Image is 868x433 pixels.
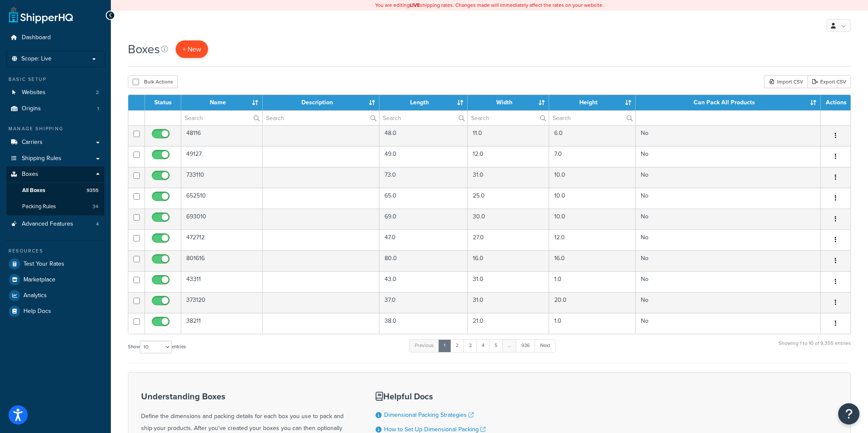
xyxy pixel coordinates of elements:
a: Origins 1 [6,101,104,117]
td: 11.0 [468,125,549,146]
span: 1 [97,105,99,112]
span: Carriers [22,139,43,146]
th: Name : activate to sort column ascending [181,95,263,110]
a: Next [535,339,556,352]
a: Analytics [6,288,104,303]
span: Boxes [22,171,38,178]
td: No [636,146,821,167]
input: Search [468,111,549,125]
li: Websites [6,85,104,100]
a: Advanced Features 4 [6,216,104,232]
td: 43311 [181,271,263,292]
li: Advanced Features [6,216,104,232]
a: 4 [476,339,490,352]
input: Search [379,111,467,125]
input: Search [181,111,262,125]
a: Boxes [6,166,104,182]
td: 47.0 [379,229,468,250]
td: 1.0 [549,313,636,334]
li: Origins [6,101,104,117]
a: 5 [489,339,503,352]
td: 31.0 [468,271,549,292]
li: Boxes [6,166,104,215]
td: 652510 [181,188,263,209]
span: All Boxes [22,187,45,194]
a: Dashboard [6,30,104,46]
span: Test Your Rates [23,261,64,268]
td: 472712 [181,229,263,250]
h1: Boxes [128,41,160,57]
span: Dashboard [22,34,51,41]
a: Shipping Rules [6,151,104,166]
td: No [636,271,821,292]
span: Help Docs [23,308,51,315]
input: Search [263,111,379,125]
td: No [636,313,821,334]
td: 801616 [181,250,263,271]
span: Shipping Rules [22,155,61,162]
a: + New [176,40,208,58]
th: Height : activate to sort column ascending [549,95,636,110]
td: 10.0 [549,209,636,229]
td: 38211 [181,313,263,334]
span: 4 [96,221,99,228]
span: 9355 [87,187,98,194]
td: No [636,209,821,229]
div: Showing 1 to 10 of 9,355 entries [778,338,851,357]
td: 48116 [181,125,263,146]
td: No [636,292,821,313]
td: 6.0 [549,125,636,146]
td: 733110 [181,167,263,188]
a: Test Your Rates [6,256,104,272]
a: 2 [450,339,464,352]
h3: Helpful Docs [376,392,509,401]
span: Analytics [23,292,47,299]
td: 7.0 [549,146,636,167]
td: 12.0 [549,229,636,250]
td: 25.0 [468,188,549,209]
div: Import CSV [764,75,807,88]
td: No [636,125,821,146]
span: Marketplace [23,276,55,284]
td: 48.0 [379,125,468,146]
td: 693010 [181,209,263,229]
td: 80.0 [379,250,468,271]
td: 31.0 [468,292,549,313]
th: Description : activate to sort column ascending [263,95,379,110]
td: 30.0 [468,209,549,229]
td: No [636,167,821,188]
td: 31.0 [468,167,549,188]
th: Can Pack All Products : activate to sort column ascending [636,95,821,110]
button: Bulk Actions [128,75,178,88]
td: 65.0 [379,188,468,209]
a: ShipperHQ Home [9,6,73,23]
span: Websites [22,89,46,96]
td: 10.0 [549,188,636,209]
select: Showentries [140,341,172,353]
input: Search [549,111,635,125]
h3: Understanding Boxes [141,392,354,401]
a: Help Docs [6,304,104,319]
td: 16.0 [549,250,636,271]
a: Websites 2 [6,85,104,100]
b: LIVE [410,1,420,9]
div: Resources [6,247,104,255]
label: Show entries [128,341,186,353]
td: 49.0 [379,146,468,167]
td: 16.0 [468,250,549,271]
li: Carriers [6,135,104,150]
span: 34 [93,203,98,210]
td: 37.0 [379,292,468,313]
a: 936 [516,339,535,352]
th: Width : activate to sort column ascending [468,95,549,110]
span: 2 [96,89,99,96]
td: 38.0 [379,313,468,334]
span: Packing Rules [22,203,56,210]
a: Marketplace [6,272,104,287]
